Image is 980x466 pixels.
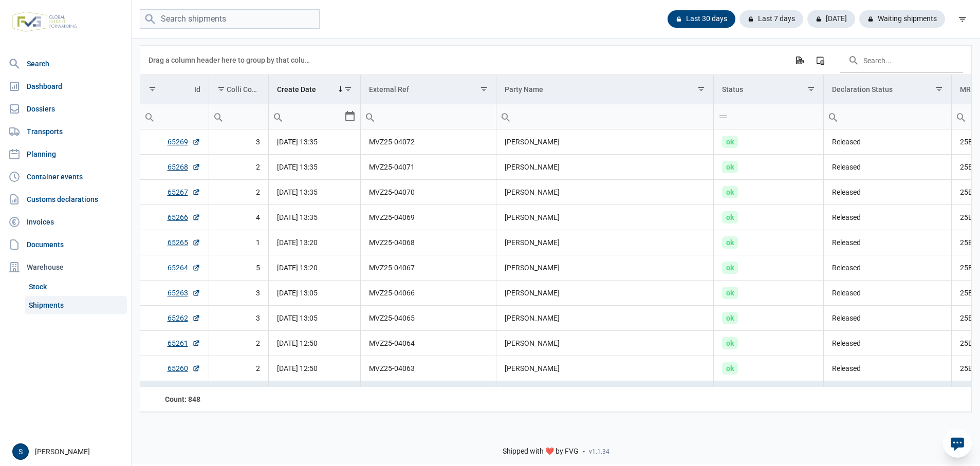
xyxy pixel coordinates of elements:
[209,129,269,155] td: 3
[269,104,361,129] td: Filter cell
[739,10,803,28] div: Last 7 days
[277,213,318,221] span: [DATE] 13:35
[168,338,200,348] a: 65261
[209,155,269,180] td: 2
[824,75,952,104] td: Column Declaration Status
[149,46,963,74] div: Data grid toolbar
[140,104,209,129] input: Filter cell
[824,180,952,205] td: Released
[168,263,200,273] a: 65264
[824,306,952,331] td: Released
[361,281,496,306] td: MVZ25-04066
[4,257,127,277] div: Warehouse
[714,104,824,129] td: Filter cell
[361,104,496,129] input: Filter cell
[209,255,269,281] td: 5
[12,443,125,460] div: [PERSON_NAME]
[209,356,269,381] td: 2
[790,51,808,69] div: Export all data to Excel
[714,104,823,129] input: Filter cell
[209,281,269,306] td: 3
[269,104,287,129] div: Search box
[496,356,714,381] td: [PERSON_NAME]
[811,51,829,69] div: Column Chooser
[722,337,738,349] span: ok
[935,85,943,93] span: Show filter options for column 'Declaration Status'
[168,237,200,248] a: 65265
[714,75,824,104] td: Column Status
[361,306,496,331] td: MVZ25-04065
[277,163,318,171] span: [DATE] 13:35
[496,104,714,129] td: Filter cell
[277,364,318,372] span: [DATE] 12:50
[583,447,585,456] span: -
[4,234,127,255] a: Documents
[168,137,200,147] a: 65269
[12,443,29,460] button: S
[209,331,269,356] td: 2
[209,205,269,230] td: 4
[149,394,200,404] div: Id Count: 848
[496,129,714,155] td: [PERSON_NAME]
[505,85,543,94] div: Party Name
[269,104,344,129] input: Filter cell
[8,8,81,36] img: FVG - Global freight forwarding
[503,447,579,456] span: Shipped with ❤️ by FVG
[589,448,609,456] span: v1.1.34
[361,180,496,205] td: MVZ25-04070
[824,331,952,356] td: Released
[344,104,356,129] div: Select
[209,180,269,205] td: 2
[194,85,200,94] div: Id
[496,331,714,356] td: [PERSON_NAME]
[361,104,496,129] td: Filter cell
[4,121,127,142] a: Transports
[209,306,269,331] td: 3
[807,85,815,93] span: Show filter options for column 'Status'
[496,180,714,205] td: [PERSON_NAME]
[496,255,714,281] td: [PERSON_NAME]
[277,238,318,247] span: [DATE] 13:20
[496,104,515,129] div: Search box
[361,104,379,129] div: Search box
[824,205,952,230] td: Released
[824,155,952,180] td: Released
[952,104,970,129] div: Search box
[140,9,320,29] input: Search shipments
[496,281,714,306] td: [PERSON_NAME]
[361,75,496,104] td: Column External Ref
[824,104,952,129] td: Filter cell
[277,289,318,297] span: [DATE] 13:05
[4,166,127,187] a: Container events
[697,85,705,93] span: Show filter options for column 'Party Name'
[824,104,951,129] input: Filter cell
[722,362,738,375] span: ok
[953,10,972,28] div: filter
[4,53,127,74] a: Search
[859,10,945,28] div: Waiting shipments
[209,104,269,129] td: Filter cell
[960,85,976,94] div: MRN
[269,75,361,104] td: Column Create Date
[722,136,738,148] span: ok
[227,85,261,94] div: Colli Count
[361,356,496,381] td: MVZ25-04063
[277,314,318,322] span: [DATE] 13:05
[277,138,318,146] span: [DATE] 13:35
[840,48,963,72] input: Search in the data grid
[722,287,738,299] span: ok
[496,75,714,104] td: Column Party Name
[277,264,318,272] span: [DATE] 13:20
[209,75,269,104] td: Column Colli Count
[209,104,228,129] div: Search box
[140,104,159,129] div: Search box
[361,155,496,180] td: MVZ25-04071
[140,75,209,104] td: Column Id
[168,187,200,197] a: 65267
[722,262,738,274] span: ok
[168,363,200,374] a: 65260
[277,188,318,196] span: [DATE] 13:35
[4,99,127,119] a: Dossiers
[496,381,714,406] td: [PERSON_NAME]
[209,230,269,255] td: 1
